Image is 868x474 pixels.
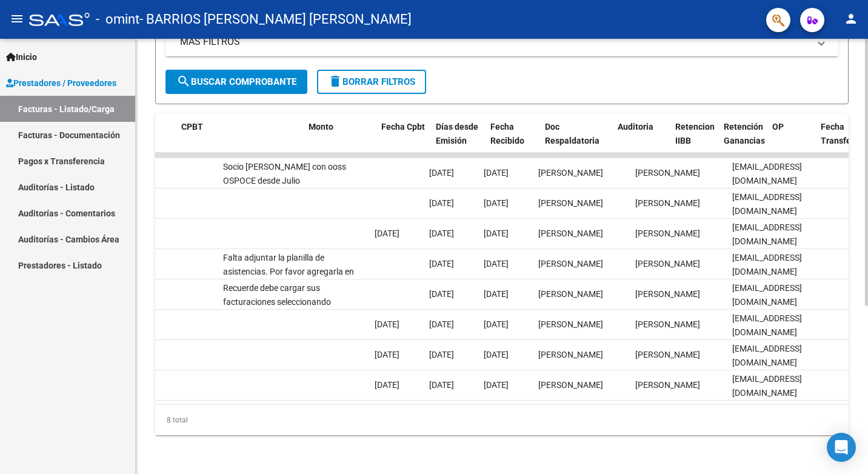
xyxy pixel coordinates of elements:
[375,350,399,359] span: [DATE]
[613,114,670,167] datatable-header-cell: Auditoria
[429,289,454,299] span: [DATE]
[618,122,653,132] span: Auditoria
[767,114,816,167] datatable-header-cell: OP
[328,74,342,88] mat-icon: delete
[328,76,415,87] span: Borrar Filtros
[429,229,454,238] span: [DATE]
[540,114,613,167] datatable-header-cell: Doc Respaldatoria
[165,70,307,94] button: Buscar Comprobante
[635,350,700,359] span: [PERSON_NAME]
[429,198,454,208] span: [DATE]
[429,380,454,390] span: [DATE]
[180,35,809,48] mat-panel-title: MAS FILTROS
[375,319,399,329] span: [DATE]
[635,198,700,208] span: [PERSON_NAME]
[635,289,700,299] span: [PERSON_NAME]
[381,122,425,132] span: Fecha Cpbt
[538,168,603,178] span: [PERSON_NAME]
[538,198,603,208] span: [PERSON_NAME]
[538,289,603,299] span: [PERSON_NAME]
[176,114,304,167] datatable-header-cell: CPBT
[223,253,360,290] span: Falta adjuntar la planilla de asistencias. Por favor agregarla en DOCUMENTACION RESPALDATORIA
[844,12,858,26] mat-icon: person
[635,168,700,178] span: [PERSON_NAME]
[538,259,603,269] span: [PERSON_NAME]
[484,289,509,299] span: [DATE]
[375,380,399,390] span: [DATE]
[431,114,486,167] datatable-header-cell: Días desde Emisión
[223,162,346,185] span: Socio [PERSON_NAME] con ooss OSPOCE desde Julio
[635,229,700,238] span: [PERSON_NAME]
[486,114,540,167] datatable-header-cell: Fecha Recibido
[732,222,802,246] span: [EMAIL_ADDRESS][DOMAIN_NAME]
[635,259,700,269] span: [PERSON_NAME]
[635,319,700,329] span: [PERSON_NAME]
[484,380,509,390] span: [DATE]
[675,122,715,145] span: Retencion IIBB
[827,433,856,462] div: Open Intercom Messenger
[309,122,333,132] span: Monto
[376,114,431,167] datatable-header-cell: Fecha Cpbt
[223,283,343,321] span: Recuerde debe cargar sus facturaciones seleccionando únicamente el área "Integración"
[6,76,116,90] span: Prestadores / Proveedores
[429,319,454,329] span: [DATE]
[732,192,802,216] span: [EMAIL_ADDRESS][DOMAIN_NAME]
[484,198,509,208] span: [DATE]
[181,122,203,132] span: CPBT
[732,162,802,185] span: [EMAIL_ADDRESS][DOMAIN_NAME]
[670,114,719,167] datatable-header-cell: Retencion IIBB
[96,6,139,33] span: - omint
[732,253,802,276] span: [EMAIL_ADDRESS][DOMAIN_NAME]
[429,259,454,269] span: [DATE]
[772,122,784,132] span: OP
[538,319,603,329] span: [PERSON_NAME]
[732,344,802,367] span: [EMAIL_ADDRESS][DOMAIN_NAME]
[719,114,767,167] datatable-header-cell: Retención Ganancias
[375,229,399,238] span: [DATE]
[484,350,509,359] span: [DATE]
[176,76,296,87] span: Buscar Comprobante
[6,50,37,64] span: Inicio
[176,74,191,88] mat-icon: search
[155,405,849,435] div: 8 total
[821,122,866,145] span: Fecha Transferido
[139,6,412,33] span: - BARRIOS [PERSON_NAME] [PERSON_NAME]
[724,122,765,145] span: Retención Ganancias
[538,350,603,359] span: [PERSON_NAME]
[635,380,700,390] span: [PERSON_NAME]
[484,319,509,329] span: [DATE]
[10,12,24,26] mat-icon: menu
[545,122,599,145] span: Doc Respaldatoria
[538,380,603,390] span: [PERSON_NAME]
[484,168,509,178] span: [DATE]
[732,313,802,337] span: [EMAIL_ADDRESS][DOMAIN_NAME]
[490,122,524,145] span: Fecha Recibido
[732,283,802,307] span: [EMAIL_ADDRESS][DOMAIN_NAME]
[165,27,838,56] mat-expansion-panel-header: MAS FILTROS
[317,70,426,94] button: Borrar Filtros
[436,122,478,145] span: Días desde Emisión
[732,374,802,398] span: [EMAIL_ADDRESS][DOMAIN_NAME]
[429,350,454,359] span: [DATE]
[429,168,454,178] span: [DATE]
[538,229,603,238] span: [PERSON_NAME]
[484,259,509,269] span: [DATE]
[304,114,376,167] datatable-header-cell: Monto
[484,229,509,238] span: [DATE]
